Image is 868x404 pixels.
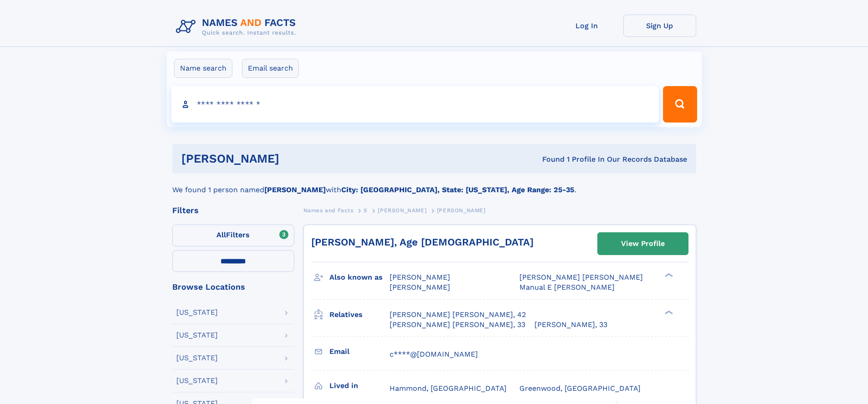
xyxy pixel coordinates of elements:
a: [PERSON_NAME], Age [DEMOGRAPHIC_DATA] [311,236,534,248]
img: Logo Names and Facts [172,15,303,39]
h3: Also known as [329,270,390,285]
a: [PERSON_NAME] [PERSON_NAME], 33 [390,320,525,330]
div: Found 1 Profile In Our Records Database [411,154,687,164]
a: Names and Facts [303,205,354,216]
h1: [PERSON_NAME] [181,153,411,164]
div: ❯ [663,309,673,315]
span: [PERSON_NAME] [390,283,450,291]
div: [US_STATE] [176,354,218,362]
label: Email search [242,59,299,78]
span: [PERSON_NAME] [390,273,450,281]
a: View Profile [598,233,688,255]
div: Filters [172,206,294,215]
b: City: [GEOGRAPHIC_DATA], State: [US_STATE], Age Range: 25-35 [341,185,574,194]
h3: Lived in [329,378,390,394]
div: We found 1 person named with . [172,174,696,195]
span: S [364,207,368,214]
a: Sign Up [623,15,696,37]
a: Log In [550,15,623,37]
h3: Email [329,344,390,359]
a: S [364,205,368,216]
label: Name search [174,59,232,78]
input: search input [171,86,659,123]
button: Search Button [663,86,697,123]
div: [US_STATE] [176,332,218,339]
span: Manual E [PERSON_NAME] [519,283,615,291]
span: Greenwood, [GEOGRAPHIC_DATA] [519,384,641,393]
div: View Profile [621,233,665,254]
div: [US_STATE] [176,309,218,316]
div: Browse Locations [172,283,294,291]
label: Filters [172,225,294,246]
span: Hammond, [GEOGRAPHIC_DATA] [390,384,507,393]
div: [US_STATE] [176,377,218,384]
span: [PERSON_NAME] [378,207,426,214]
a: [PERSON_NAME] [PERSON_NAME], 42 [390,310,526,320]
a: [PERSON_NAME], 33 [534,320,607,330]
div: ❯ [663,272,673,278]
span: [PERSON_NAME] [437,207,486,214]
b: [PERSON_NAME] [264,185,326,194]
h3: Relatives [329,307,390,322]
a: [PERSON_NAME] [378,205,426,216]
span: All [216,230,226,239]
span: [PERSON_NAME] [PERSON_NAME] [519,273,643,281]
